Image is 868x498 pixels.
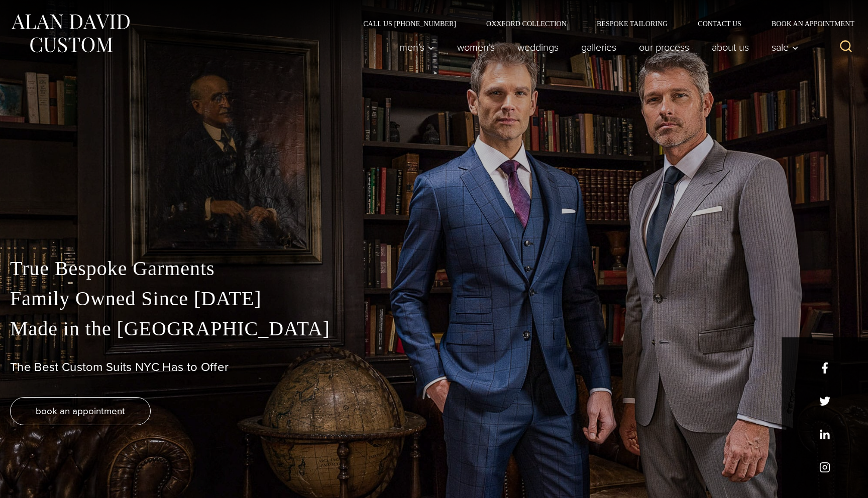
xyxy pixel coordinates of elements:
nav: Primary Navigation [388,37,804,57]
a: Book an Appointment [756,20,858,27]
a: Women’s [446,37,506,57]
h1: The Best Custom Suits NYC Has to Offer [10,360,858,375]
button: View Search Form [834,35,858,59]
a: book an appointment [10,397,151,425]
a: Our Process [628,37,701,57]
span: Sale [772,42,799,52]
a: Contact Us [683,20,756,27]
span: book an appointment [36,404,125,418]
nav: Secondary Navigation [348,20,858,27]
a: Oxxford Collection [471,20,582,27]
span: Men’s [399,42,435,52]
img: Alan David Custom [10,11,131,56]
a: Bespoke Tailoring [582,20,683,27]
a: Call Us [PHONE_NUMBER] [348,20,471,27]
a: weddings [506,37,570,57]
a: Galleries [570,37,628,57]
p: True Bespoke Garments Family Owned Since [DATE] Made in the [GEOGRAPHIC_DATA] [10,254,858,344]
a: About Us [701,37,761,57]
